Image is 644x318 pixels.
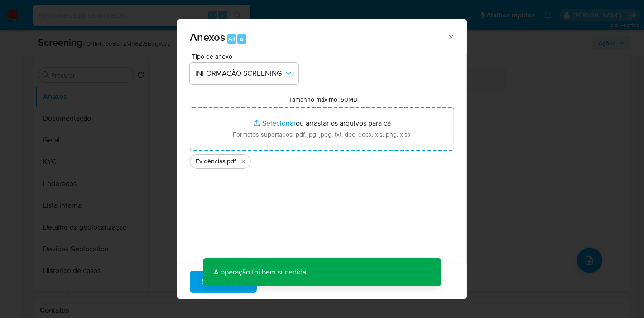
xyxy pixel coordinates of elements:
[228,34,235,43] span: Alt
[240,34,243,43] span: a
[289,95,358,103] label: Tamanho máximo: 50MB
[226,157,236,166] span: .pdf
[272,272,302,292] span: Cancelar
[195,69,284,78] span: INFORMAÇÃO SCREENING
[202,272,245,292] span: Subir arquivo
[196,157,226,166] span: Evidências
[447,33,455,41] button: Fechar
[203,258,317,286] p: A operação foi bem sucedida
[192,53,301,59] span: Tipo de anexo
[190,271,257,293] button: Subir arquivo
[190,63,298,84] button: INFORMAÇÃO SCREENING
[190,29,225,45] span: Anexos
[190,151,454,169] ul: Arquivos selecionados
[238,156,249,167] button: Excluir Evidências.pdf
